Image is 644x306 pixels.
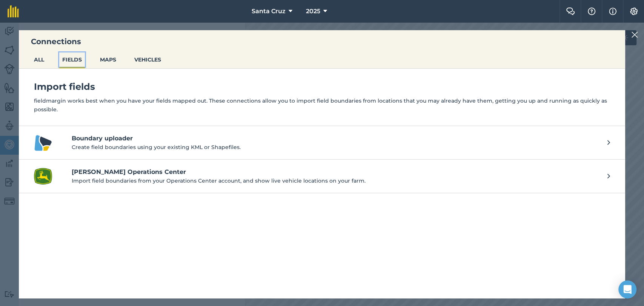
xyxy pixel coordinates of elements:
h4: Import fields [34,81,610,93]
img: A question mark icon [587,8,596,15]
p: Create field boundaries using your existing KML or Shapefiles. [72,143,600,151]
img: Two speech bubbles overlapping with the left bubble in the forefront [566,8,575,15]
img: A cog icon [629,8,638,15]
span: Santa Cruz [251,7,285,16]
button: FIELDS [59,52,85,67]
h3: Connections [19,36,625,47]
p: Import field boundaries from your Operations Center account, and show live vehicle locations on y... [72,177,600,185]
p: fieldmargin works best when you have your fields mapped out. These connections allow you to impor... [34,97,610,114]
button: MAPS [97,52,119,67]
img: Boundary uploader logo [34,134,52,152]
button: VEHICLES [131,52,164,67]
button: ALL [31,52,47,67]
img: svg+xml;base64,PHN2ZyB4bWxucz0iaHR0cDovL3d3dy53My5vcmcvMjAwMC9zdmciIHdpZHRoPSIyMiIgaGVpZ2h0PSIzMC... [631,30,638,39]
img: fieldmargin Logo [8,5,19,17]
a: John Deere Operations Center logo[PERSON_NAME] Operations CenterImport field boundaries from your... [19,160,625,193]
a: Boundary uploader logoBoundary uploaderCreate field boundaries using your existing KML or Shapefi... [19,126,625,160]
img: John Deere Operations Center logo [34,167,52,185]
h4: Boundary uploader [72,134,600,143]
div: Open Intercom Messenger [618,280,636,298]
span: 2025 [306,7,320,16]
h4: [PERSON_NAME] Operations Center [72,168,600,177]
img: svg+xml;base64,PHN2ZyB4bWxucz0iaHR0cDovL3d3dy53My5vcmcvMjAwMC9zdmciIHdpZHRoPSIxNyIgaGVpZ2h0PSIxNy... [609,7,616,16]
